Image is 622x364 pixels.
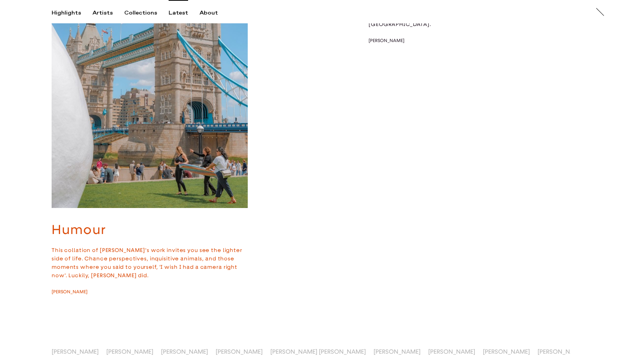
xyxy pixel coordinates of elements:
[124,10,157,16] div: Collections
[200,10,218,16] div: About
[52,246,248,279] p: This collation of [PERSON_NAME]'s work invites you see the lighter side of life. Chance perspecti...
[169,10,188,16] div: Latest
[52,289,101,295] a: [PERSON_NAME]
[200,10,229,16] button: About
[374,348,421,355] a: [PERSON_NAME]
[52,222,248,238] h3: Humour
[93,10,124,16] button: Artists
[169,10,200,16] button: Latest
[124,10,169,16] button: Collections
[52,289,88,294] span: [PERSON_NAME]
[106,348,153,355] a: [PERSON_NAME]
[270,348,366,355] a: [PERSON_NAME] [PERSON_NAME]
[428,348,475,355] a: [PERSON_NAME]
[216,348,263,355] a: [PERSON_NAME]
[483,348,530,355] a: [PERSON_NAME]
[538,348,585,355] a: [PERSON_NAME]
[93,10,113,16] div: Artists
[369,37,417,44] a: [PERSON_NAME]
[161,348,208,355] a: [PERSON_NAME]
[52,10,93,16] button: Highlights
[369,38,404,43] span: [PERSON_NAME]
[52,348,99,355] a: [PERSON_NAME]
[52,10,81,16] div: Highlights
